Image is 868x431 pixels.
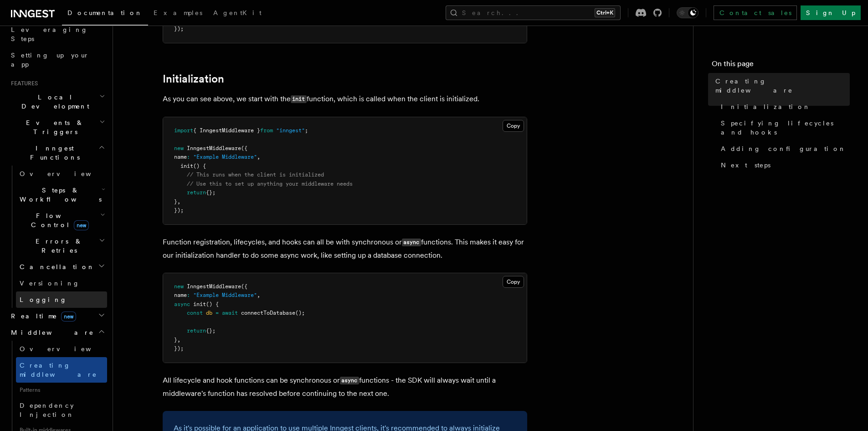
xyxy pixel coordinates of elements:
button: Errors & Retries [16,233,107,259]
span: ({ [241,283,247,290]
kbd: Ctrl+K [595,8,615,17]
span: , [257,292,260,298]
a: Examples [148,3,208,25]
button: Realtimenew [7,308,107,324]
a: Leveraging Steps [7,21,107,47]
span: Patterns [16,383,107,397]
span: new [61,312,76,322]
span: "inngest" [276,127,305,134]
a: Documentation [62,3,148,26]
span: ({ [241,145,247,151]
span: Realtime [7,312,76,321]
code: async [402,239,421,246]
span: const [187,310,203,316]
span: Steps & Workflows [16,186,102,204]
span: , [257,154,260,160]
span: { InngestMiddleware } [193,127,260,134]
span: Events & Triggers [7,118,99,136]
span: "Example Middleware" [193,154,257,160]
span: "Example Middleware" [193,292,257,298]
span: new [174,145,184,151]
span: }); [174,207,184,213]
h4: On this page [712,58,850,73]
span: Examples [154,9,202,16]
span: Local Development [7,93,99,111]
p: All lifecycle and hook functions can be synchronous or functions - the SDK will always wait until... [163,374,527,400]
span: import [174,127,193,134]
a: Creating middleware [16,357,107,383]
code: async [340,377,359,384]
span: : [187,292,190,298]
button: Search...Ctrl+K [446,5,621,20]
span: db [206,310,212,316]
span: () { [193,163,206,169]
span: , [177,198,180,205]
span: }); [174,345,184,352]
span: Setting up your app [11,52,89,68]
span: new [74,220,89,230]
span: Versioning [20,280,80,287]
a: Next steps [717,157,850,173]
span: }); [174,26,184,32]
span: Creating middleware [715,77,850,95]
span: Flow Control [16,211,100,229]
span: init [180,163,193,169]
span: Overview [20,170,113,177]
button: Inngest Functions [7,140,107,166]
span: InngestMiddleware [187,145,241,151]
span: from [260,127,273,134]
button: Toggle dark mode [677,7,699,18]
span: name [174,292,187,298]
span: Creating middleware [20,362,97,378]
a: Specifying lifecycles and hooks [717,115,850,140]
a: Versioning [16,275,107,291]
a: Adding configuration [717,140,850,157]
a: Initialization [717,99,850,115]
a: AgentKit [208,3,267,25]
span: InngestMiddleware [187,283,241,290]
span: Inngest Functions [7,144,98,162]
button: Copy [503,276,524,288]
span: // This runs when the client is initialized [187,171,324,178]
span: Initialization [721,102,811,111]
span: Specifying lifecycles and hooks [721,119,850,137]
button: Flow Controlnew [16,208,107,233]
a: Overview [16,166,107,182]
span: async [174,301,190,307]
button: Copy [503,120,524,132]
button: Events & Triggers [7,114,107,140]
span: : [187,154,190,160]
span: () { [206,301,219,307]
span: (); [295,310,305,316]
span: , [177,337,180,343]
span: await [222,310,238,316]
a: Contact sales [714,5,797,20]
span: Leveraging Steps [11,26,88,42]
span: } [174,198,177,205]
span: {}; [206,327,216,334]
span: Errors & Retries [16,237,99,255]
span: new [174,283,184,290]
span: Features [7,80,38,87]
span: Overview [20,345,113,353]
a: Logging [16,291,107,308]
button: Local Development [7,89,107,114]
a: Sign Up [801,5,861,20]
span: Middleware [7,328,94,337]
span: } [174,337,177,343]
button: Steps & Workflows [16,182,107,208]
span: Dependency Injection [20,402,74,418]
span: connectToDatabase [241,310,295,316]
div: Inngest Functions [7,166,107,308]
a: Creating middleware [712,73,850,99]
span: // Use this to set up anything your middleware needs [187,181,353,187]
span: {}; [206,189,216,196]
a: Setting up your app [7,47,107,73]
span: ; [305,127,308,134]
span: = [216,310,219,316]
span: Next steps [721,161,770,170]
a: Initialization [163,73,224,85]
span: AgentKit [213,9,262,16]
a: Overview [16,341,107,357]
span: name [174,154,187,160]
